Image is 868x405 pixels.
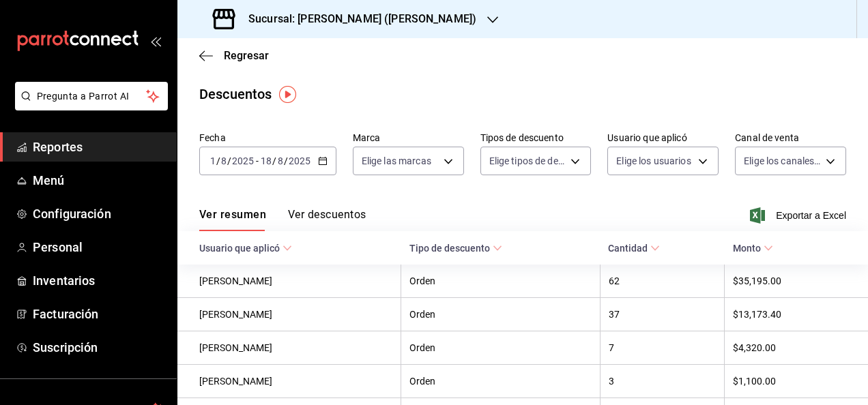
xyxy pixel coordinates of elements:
button: Ver descuentos [288,208,366,231]
span: Elige los usuarios [616,154,691,168]
span: / [227,155,231,166]
span: / [284,155,288,166]
span: Regresar [224,49,269,62]
label: Usuario que aplicó [607,133,719,142]
th: Orden [401,365,600,398]
th: 3 [600,365,724,398]
th: Orden [401,331,600,365]
th: [PERSON_NAME] [177,298,401,331]
input: -- [209,155,216,166]
div: Descuentos [199,84,272,104]
button: Ver resumen [199,208,266,231]
th: Orden [401,298,600,331]
th: $35,195.00 [725,265,868,298]
span: Configuración [33,205,166,223]
span: Personal [33,238,166,256]
span: Pregunta a Parrot AI [37,89,147,104]
input: ---- [288,155,311,166]
th: 7 [600,331,724,365]
span: Usuario que aplicó [199,243,292,254]
label: Marca [353,133,464,142]
h3: Sucursal: [PERSON_NAME] ([PERSON_NAME]) [237,11,476,27]
label: Canal de venta [735,133,846,142]
button: open_drawer_menu [150,35,161,46]
th: $1,100.00 [725,365,868,398]
img: Tooltip marker [279,86,296,103]
button: Exportar a Excel [753,207,846,224]
button: Regresar [199,49,269,62]
a: Pregunta a Parrot AI [10,99,168,113]
label: Fecha [199,133,336,142]
span: Elige las marcas [362,154,431,168]
span: Reportes [33,138,166,156]
th: $4,320.00 [725,331,868,365]
span: Elige tipos de descuento [489,154,566,168]
span: - [256,155,259,166]
input: -- [277,155,284,166]
input: -- [220,155,227,166]
span: / [272,155,276,166]
th: $13,173.40 [725,298,868,331]
span: Elige los canales de venta [744,154,821,168]
span: Tipo de descuento [409,243,502,254]
th: 37 [600,298,724,331]
button: Pregunta a Parrot AI [15,82,168,110]
span: Cantidad [608,243,660,254]
span: Inventarios [33,271,166,290]
input: ---- [231,155,255,166]
div: navigation tabs [199,208,366,231]
th: [PERSON_NAME] [177,365,401,398]
span: Suscripción [33,338,166,357]
th: 62 [600,265,724,298]
span: Facturación [33,305,166,323]
th: [PERSON_NAME] [177,265,401,298]
th: [PERSON_NAME] [177,331,401,365]
span: Menú [33,171,166,190]
th: Orden [401,265,600,298]
span: Monto [733,243,773,254]
input: -- [260,155,272,166]
span: / [216,155,220,166]
label: Tipos de descuento [480,133,592,142]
